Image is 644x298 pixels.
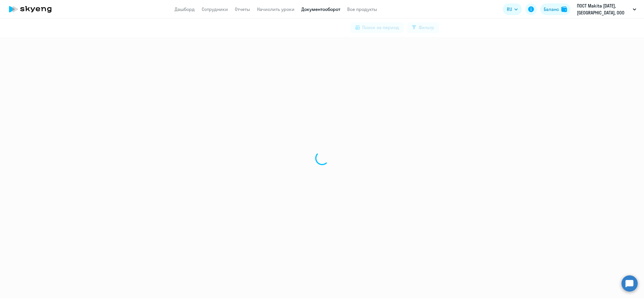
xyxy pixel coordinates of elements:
span: RU [507,6,512,13]
button: Балансbalance [540,3,571,15]
button: RU [503,3,522,15]
a: Документооборот [301,6,340,12]
p: ПОСТ Makita [DATE], [GEOGRAPHIC_DATA], ООО [577,2,630,16]
div: Баланс [544,6,559,13]
button: ПОСТ Makita [DATE], [GEOGRAPHIC_DATA], ООО [574,2,639,16]
a: Отчеты [235,6,250,12]
img: balance [561,6,567,12]
a: Дашборд [175,6,195,12]
a: Все продукты [347,6,377,12]
a: Начислить уроки [257,6,294,12]
a: Сотрудники [202,6,228,12]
